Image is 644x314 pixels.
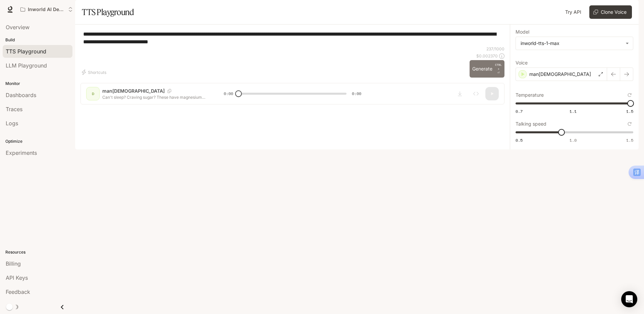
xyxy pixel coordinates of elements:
p: ⏎ [495,63,502,75]
button: Reset to default [626,91,633,99]
span: 1.5 [626,137,633,143]
span: 1.5 [626,108,633,114]
a: Try API [562,5,584,19]
span: 1.0 [570,137,577,143]
span: 0.7 [516,108,523,114]
p: 237 / 1000 [486,46,504,52]
span: 0.5 [516,137,523,143]
p: CTRL + [495,63,502,71]
p: Talking speed [516,122,546,126]
p: $ 0.002370 [476,53,498,59]
button: Open workspace menu [17,3,76,16]
div: Open Intercom Messenger [621,291,637,307]
span: 1.1 [570,108,577,114]
p: Voice [516,60,528,65]
button: Clone Voice [589,5,632,19]
button: Shortcuts [80,67,109,78]
button: Reset to default [626,120,633,128]
button: GenerateCTRL +⏎ [470,60,504,78]
p: Inworld AI Demos [28,7,65,12]
h1: TTS Playground [82,5,134,19]
p: Temperature [516,93,544,97]
div: inworld-tts-1-max [521,40,622,47]
p: man[DEMOGRAPHIC_DATA] [529,71,591,78]
p: Model [516,30,529,34]
div: inworld-tts-1-max [516,37,633,50]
